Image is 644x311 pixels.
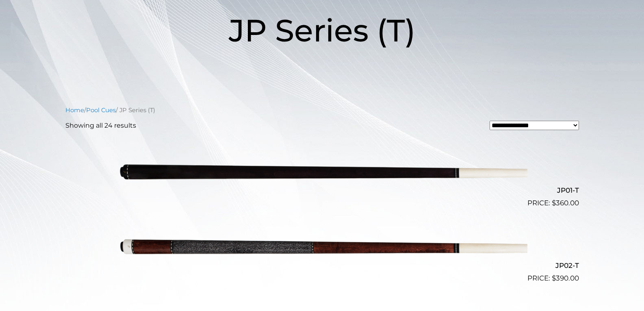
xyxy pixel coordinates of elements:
[229,11,416,49] span: JP Series (T)
[65,121,136,130] p: Showing all 24 results
[552,199,556,207] span: $
[552,274,556,282] span: $
[552,274,579,282] bdi: 390.00
[65,106,579,115] nav: Breadcrumb
[65,107,84,114] a: Home
[490,121,579,130] select: Shop order
[65,258,579,273] h2: JP02-T
[65,137,579,209] a: JP01-T $360.00
[117,212,527,280] img: JP02-T
[552,199,579,207] bdi: 360.00
[117,137,527,205] img: JP01-T
[65,212,579,283] a: JP02-T $390.00
[65,183,579,198] h2: JP01-T
[86,107,116,114] a: Pool Cues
